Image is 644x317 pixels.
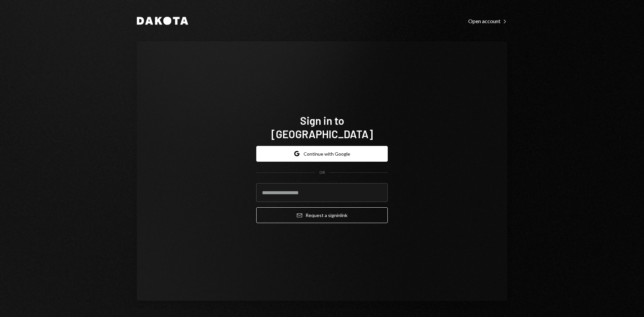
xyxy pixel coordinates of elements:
a: Open account [468,17,507,24]
button: Request a signinlink [256,207,388,223]
h1: Sign in to [GEOGRAPHIC_DATA] [256,114,388,141]
div: OR [319,170,325,175]
button: Continue with Google [256,146,388,162]
div: Open account [468,18,507,24]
